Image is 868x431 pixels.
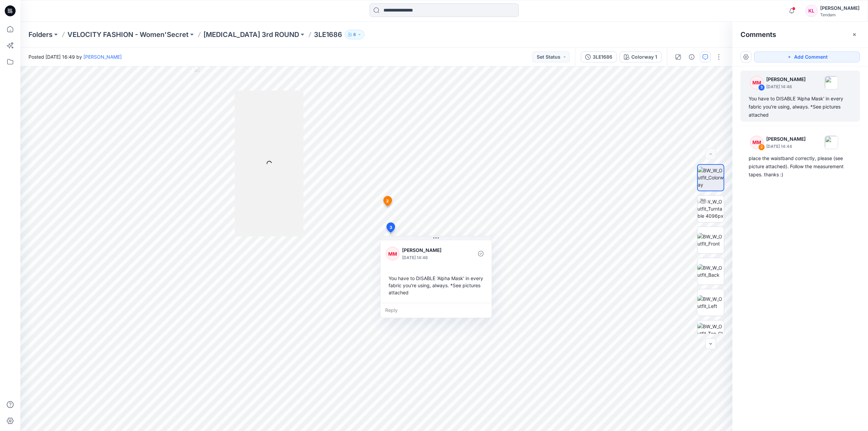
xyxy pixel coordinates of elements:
[749,95,852,119] div: You have to DISABLE 'Alpha Mask' in every fabric you're using, always. *See pictures attached
[345,30,364,39] button: 6
[28,30,53,39] a: Folders
[380,303,492,318] div: Reply
[402,246,457,254] p: [PERSON_NAME]
[697,264,724,278] img: BW_W_Outfit_Back
[741,31,776,39] h2: Comments
[28,53,122,60] span: Posted [DATE] 16:49 by
[766,83,806,90] p: [DATE] 14:46
[805,5,817,17] div: KL
[203,30,299,39] a: [MEDICAL_DATA] 3rd ROUND
[820,4,860,12] div: [PERSON_NAME]
[754,52,860,62] button: Add Comment
[750,76,764,90] div: MM
[820,12,860,17] div: Tendam
[402,254,457,261] p: [DATE] 14:46
[386,198,389,204] span: 2
[697,295,724,310] img: BW_W_Outfit_Left
[698,167,724,188] img: BW_W_Outfit_Colorway
[697,323,724,344] img: BW_W_Outfit_Top_CloseUp
[67,30,189,39] a: VELOCITY FASHION - Women'Secret
[353,31,356,38] p: 6
[619,52,662,62] button: Colorway 1
[749,154,852,179] div: place the waistband correctly, please (see picture attached). Follow the measurement tapes. thank...
[686,52,697,62] button: Details
[697,233,724,247] img: BW_W_Outfit_Front
[390,224,392,231] span: 3
[758,84,765,91] div: 3
[581,52,617,62] button: 3LE1686
[758,144,765,151] div: 2
[593,53,612,61] div: 3LE1686
[750,136,764,149] div: MM
[766,75,806,83] p: [PERSON_NAME]
[386,247,399,260] div: MM
[631,53,657,61] div: Colorway 1
[766,143,806,150] p: [DATE] 14:44
[697,198,724,219] img: BW_W_Outfit_Turntable 4096px
[83,54,122,60] a: [PERSON_NAME]
[386,272,486,299] div: You have to DISABLE 'Alpha Mask' in every fabric you're using, always. *See pictures attached
[766,135,806,143] p: [PERSON_NAME]
[314,30,342,39] p: 3LE1686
